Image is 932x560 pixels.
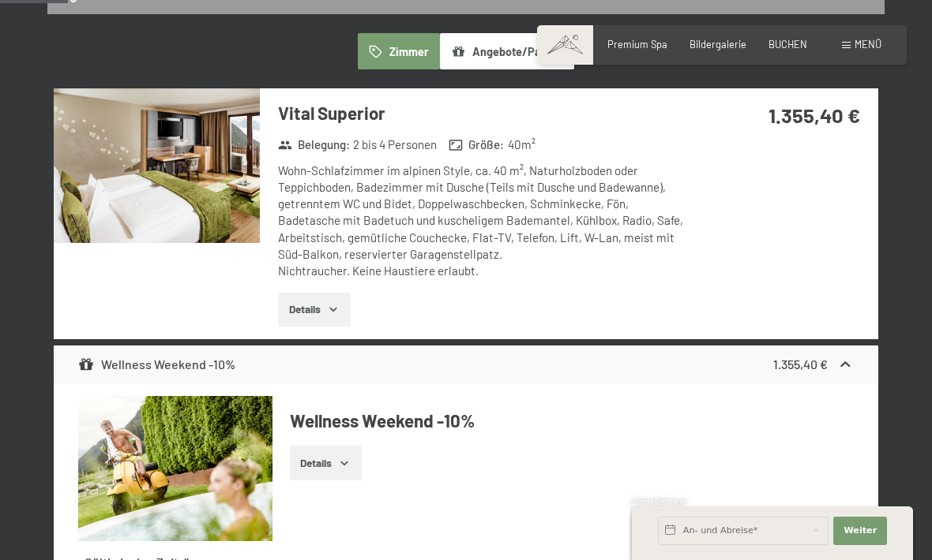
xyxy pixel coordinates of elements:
[278,136,350,153] strong: Belegung :
[278,101,693,125] h3: Vital Superior
[358,33,440,69] button: Zimmer
[290,409,854,433] h4: Wellness Weekend -10%
[690,38,746,50] a: Bildergalerie
[353,136,437,153] span: 2 bis 4 Personen
[607,38,667,50] a: Premium Spa
[78,355,235,374] div: Wellness Weekend -10%
[449,136,504,153] strong: Größe :
[54,88,260,243] img: mss_renderimg.php
[769,38,807,50] a: BUCHEN
[769,103,860,127] strong: 1.355,40 €
[855,38,881,50] span: Menü
[440,33,574,69] button: Angebote/Pakete
[290,446,362,480] button: Details
[278,293,350,327] button: Details
[278,162,693,280] div: Wohn-Schlafzimmer im alpinen Style, ca. 40 m², Naturholzboden oder Teppichboden, Badezimmer mit D...
[844,525,877,537] span: Weiter
[833,517,887,545] button: Weiter
[508,136,536,153] span: 40 m²
[78,396,272,541] img: mss_renderimg.php
[54,345,878,383] div: Wellness Weekend -10%1.355,40 €
[773,357,828,371] strong: 1.355,40 €
[632,497,686,506] span: Schnellanfrage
